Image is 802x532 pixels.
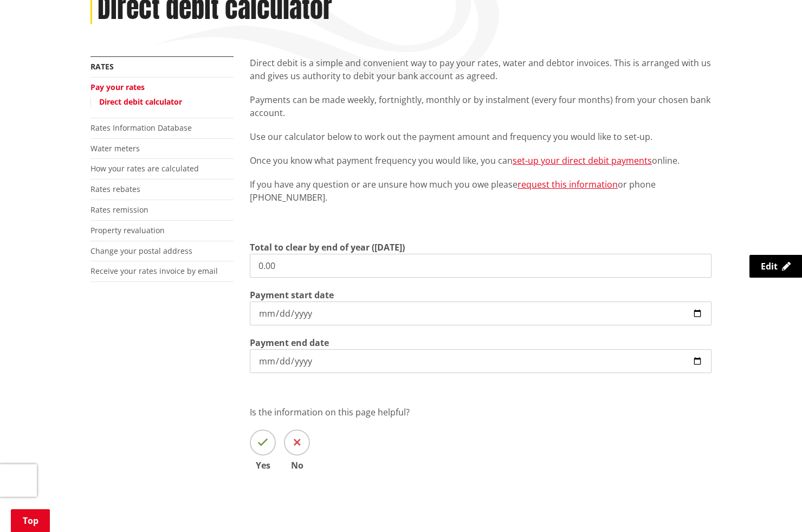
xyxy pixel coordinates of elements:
span: Edit [761,260,778,272]
a: Top [11,509,50,532]
a: Rates [90,61,114,72]
iframe: Messenger Launcher [752,486,791,525]
p: Direct debit is a simple and convenient way to pay your rates, water and debtor invoices. This is... [250,56,712,82]
a: set-up your direct debit payments [513,155,652,166]
p: Is the information on this page helpful? [250,406,712,419]
a: Property revaluation [90,225,165,235]
span: Yes [250,461,276,470]
a: Direct debit calculator [99,97,182,107]
p: Payments can be made weekly, fortnightly, monthly or by instalment (every four months) from your ... [250,93,712,119]
a: Rates rebates [90,184,140,194]
a: Edit [749,255,802,278]
a: Pay your rates [90,82,145,92]
a: Change your postal address [90,246,192,256]
p: Use our calculator below to work out the payment amount and frequency you would like to set-up. [250,130,712,143]
a: How your rates are calculated [90,163,199,174]
a: Receive your rates invoice by email [90,266,218,276]
label: Payment start date [250,289,334,302]
label: Total to clear by end of year ([DATE]) [250,241,405,254]
a: Rates remission [90,204,148,215]
p: Once you know what payment frequency you would like, you can online. [250,154,712,167]
a: Water meters [90,143,140,153]
a: Rates Information Database [90,123,192,133]
a: request this information [518,178,618,190]
span: No [284,461,310,470]
label: Payment end date [250,336,329,349]
p: If you have any question or are unsure how much you owe please or phone [PHONE_NUMBER]. [250,178,712,204]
